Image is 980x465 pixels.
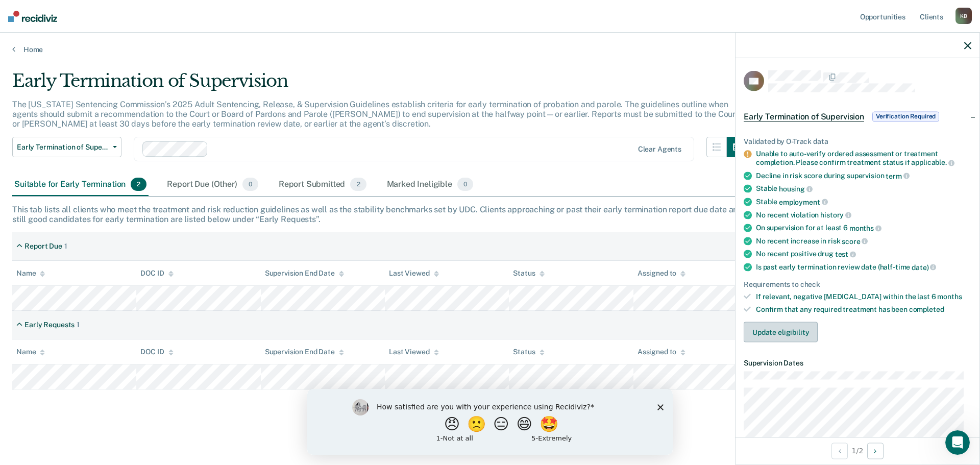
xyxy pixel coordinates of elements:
[12,70,747,100] div: Early Termination of Supervision
[131,178,146,191] span: 2
[756,224,971,233] div: On supervision for at least 6
[744,280,971,288] div: Requirements to check
[513,269,544,278] div: Status
[638,145,681,154] div: Clear agents
[457,178,473,191] span: 0
[872,111,939,121] span: Verification Required
[513,348,544,356] div: Status
[140,269,173,278] div: DOC ID
[16,269,45,278] div: Name
[756,184,971,193] div: Stable
[756,197,971,206] div: Stable
[886,172,909,180] span: term
[277,174,369,196] div: Report Submitted
[909,305,944,313] span: completed
[389,348,438,356] div: Last Viewed
[756,262,971,272] div: Is past early termination review date (half-time
[955,8,972,24] div: K B
[385,174,476,196] div: Marked Ineligible
[12,100,739,129] p: The [US_STATE] Sentencing Commission’s 2025 Adult Sentencing, Release, & Supervision Guidelines e...
[945,430,970,455] iframe: Intercom live chat
[756,210,971,219] div: No recent violation
[736,437,979,464] div: 1 / 2
[64,242,67,251] div: 1
[736,100,979,133] div: Early Termination of SupervisionVerification Required
[820,211,851,219] span: history
[12,45,968,54] a: Home
[242,178,258,191] span: 0
[756,250,971,259] div: No recent positive drug
[756,171,971,180] div: Decline in risk score during supervision
[831,443,848,459] button: Previous Opportunity
[849,224,881,232] span: months
[24,321,75,329] div: Early Requests
[744,137,971,145] div: Validated by O-Track data
[17,143,109,152] span: Early Termination of Supervision
[77,321,80,329] div: 1
[756,236,971,246] div: No recent increase in risk
[140,348,173,356] div: DOC ID
[756,305,971,314] div: Confirm that any required treatment has been
[779,198,827,206] span: employment
[744,358,971,367] dt: Supervision Dates
[307,389,673,455] iframe: Survey by Kim from Recidiviz
[8,11,57,22] img: Recidiviz
[779,185,813,193] span: housing
[12,174,149,196] div: Suitable for Early Termination
[16,348,45,356] div: Name
[12,205,968,224] div: This tab lists all clients who meet the treatment and risk reduction guidelines as well as the st...
[744,111,864,121] span: Early Termination of Supervision
[835,250,856,258] span: test
[744,322,818,342] button: Update eligibility
[265,269,344,278] div: Supervision End Date
[842,237,868,245] span: score
[638,348,685,356] div: Assigned to
[937,292,962,301] span: months
[756,292,971,301] div: If relevant, negative [MEDICAL_DATA] within the last 6
[165,174,260,196] div: Report Due (Other)
[912,263,936,271] span: date)
[265,348,344,356] div: Supervision End Date
[24,242,62,251] div: Report Due
[756,150,971,167] div: Unable to auto-verify ordered assessment or treatment completion. Please confirm treatment status...
[350,178,366,191] span: 2
[389,269,438,278] div: Last Viewed
[638,269,685,278] div: Assigned to
[867,443,884,459] button: Next Opportunity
